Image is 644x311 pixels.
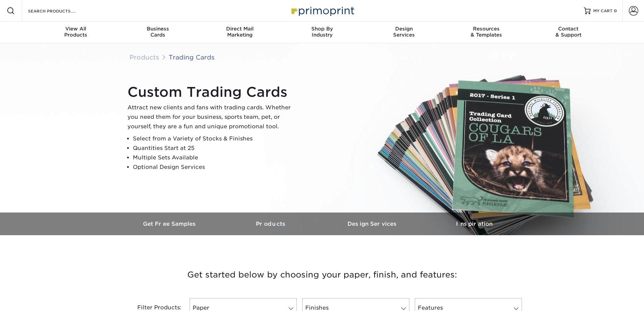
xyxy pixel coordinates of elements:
[35,22,117,43] a: View AllProducts
[117,26,199,38] div: Cards
[133,143,296,153] li: Quantities Start at 25
[169,53,215,61] a: Trading Cards
[133,134,296,143] li: Select from a Variety of Stocks & Finishes
[527,26,610,38] div: & Support
[124,260,520,290] h3: Get started below by choosing your paper, finish, and features:
[27,7,93,15] input: SEARCH PRODUCTS.....
[424,213,525,235] a: Inspiration
[35,26,117,38] div: Products
[199,26,281,38] div: Marketing
[221,213,322,235] a: Products
[133,153,296,162] li: Multiple Sets Available
[221,221,322,227] h3: Products
[322,221,424,227] h3: Design Services
[199,26,281,32] span: Direct Mail
[129,53,159,61] a: Products
[119,213,221,235] a: Get Free Samples
[127,103,296,131] p: Attract new clients and fans with trading cards. Whether you need them for your business, sports ...
[119,221,221,227] h3: Get Free Samples
[35,26,117,32] span: View All
[281,26,363,32] span: Shop By
[593,8,613,14] span: MY CART
[527,26,610,32] span: Contact
[363,26,445,32] span: Design
[445,26,527,32] span: Resources
[445,26,527,38] div: & Templates
[127,84,296,100] h1: Custom Trading Cards
[199,22,281,43] a: Direct MailMarketing
[445,22,527,43] a: Resources& Templates
[117,26,199,32] span: Business
[133,162,296,172] li: Optional Design Services
[424,221,525,227] h3: Inspiration
[281,26,363,38] div: Industry
[117,22,199,43] a: BusinessCards
[527,22,610,43] a: Contact& Support
[322,213,424,235] a: Design Services
[363,22,445,43] a: DesignServices
[281,22,363,43] a: Shop ByIndustry
[288,3,356,18] img: Primoprint
[614,8,617,13] span: 0
[363,26,445,38] div: Services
